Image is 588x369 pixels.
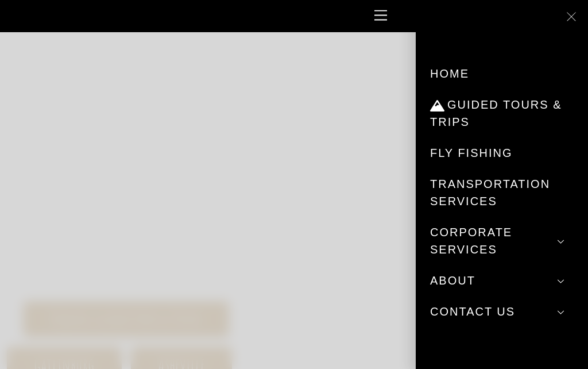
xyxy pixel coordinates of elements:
a: Contact Us [430,296,574,327]
a: Home [430,58,574,89]
a: Corporate Services [430,217,574,265]
a: Close menu [560,6,582,28]
a: Fly Fishing [430,137,574,168]
a: Transportation Services [430,168,574,217]
a: Guided Tours & Trips [430,89,574,137]
a: About [430,265,574,296]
